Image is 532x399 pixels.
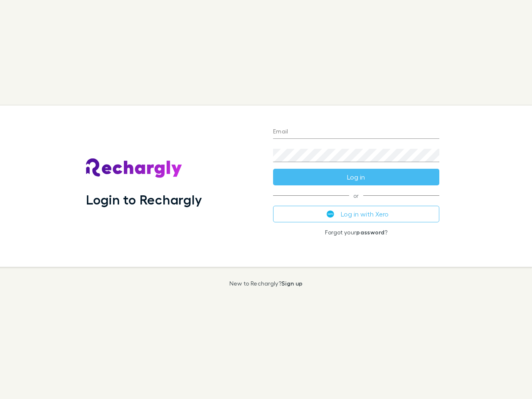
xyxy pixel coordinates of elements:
p: New to Rechargly? [229,280,303,287]
button: Log in [273,169,439,185]
img: Rechargly's Logo [86,158,182,178]
a: password [356,229,384,236]
span: or [273,195,439,196]
p: Forgot your ? [273,229,439,236]
button: Log in with Xero [273,206,439,222]
h1: Login to Rechargly [86,192,202,207]
img: Xero's logo [327,210,334,218]
a: Sign up [281,280,303,287]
